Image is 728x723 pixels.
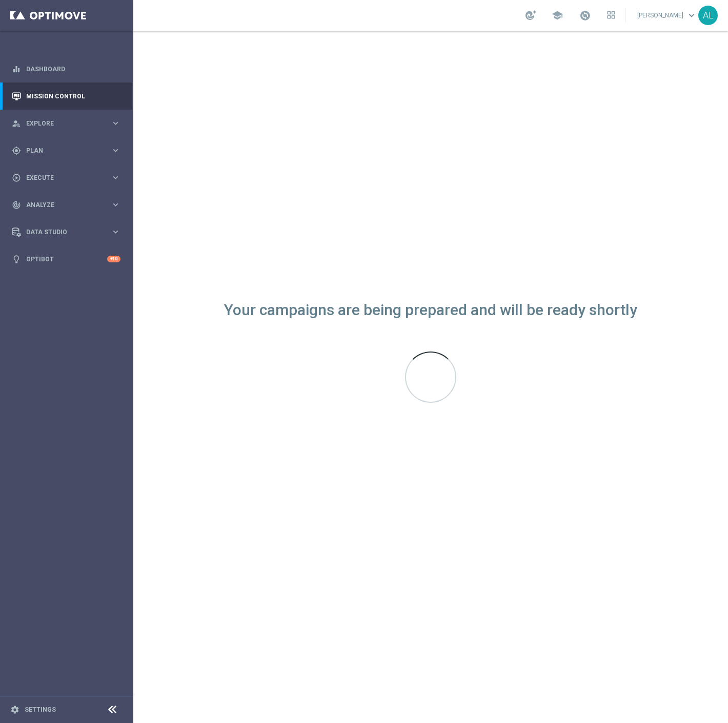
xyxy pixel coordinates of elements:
[26,245,107,273] a: Optibot
[111,173,120,182] i: keyboard_arrow_right
[111,227,120,237] i: keyboard_arrow_right
[11,228,121,236] button: Data Studio keyboard_arrow_right
[224,306,637,315] div: Your campaigns are being prepared and will be ready shortly
[552,10,563,21] span: school
[12,146,111,155] div: Plan
[26,202,111,208] span: Analyze
[12,119,111,128] div: Explore
[12,255,21,264] i: lightbulb
[12,200,111,210] div: Analyze
[686,10,697,21] span: keyboard_arrow_down
[26,175,111,181] span: Execute
[11,255,121,263] button: lightbulb Optibot +10
[12,119,21,128] i: person_search
[107,256,120,262] div: +10
[12,146,21,155] i: gps_fixed
[12,173,111,182] div: Execute
[12,82,120,110] div: Mission Control
[111,118,120,128] i: keyboard_arrow_right
[12,173,21,182] i: play_circle_outline
[10,705,19,714] i: settings
[11,65,121,73] button: equalizer Dashboard
[111,146,120,155] i: keyboard_arrow_right
[26,55,120,82] a: Dashboard
[26,82,120,110] a: Mission Control
[25,707,56,713] a: Settings
[11,174,121,182] button: play_circle_outline Execute keyboard_arrow_right
[12,55,120,82] div: Dashboard
[26,148,111,154] span: Plan
[636,8,698,23] a: [PERSON_NAME]keyboard_arrow_down
[11,201,121,209] button: track_changes Analyze keyboard_arrow_right
[698,6,718,25] div: AL
[26,120,111,127] span: Explore
[111,200,120,210] i: keyboard_arrow_right
[26,229,111,235] span: Data Studio
[12,245,120,273] div: Optibot
[11,119,121,128] button: person_search Explore keyboard_arrow_right
[12,65,21,74] i: equalizer
[11,147,121,155] button: gps_fixed Plan keyboard_arrow_right
[12,200,21,210] i: track_changes
[11,92,121,100] button: Mission Control
[12,228,111,237] div: Data Studio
